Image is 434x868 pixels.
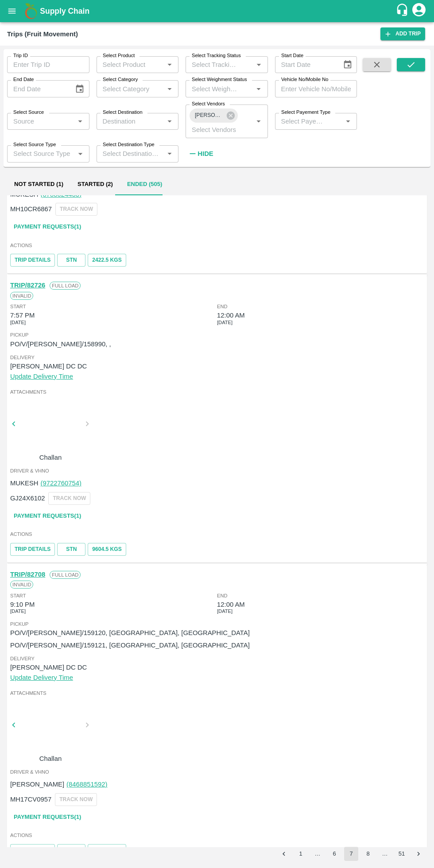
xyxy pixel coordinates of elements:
input: Select Weighment Status [188,83,239,94]
input: Select Source Type [10,148,72,159]
span: End [217,302,228,310]
button: Open [74,148,86,159]
label: Select Source [13,109,44,116]
button: Ended (505) [120,174,169,195]
input: Select Payement Type [278,116,329,127]
button: Open [164,148,175,159]
span: [DATE] [217,318,232,326]
label: Start Date [281,52,303,59]
p: [PERSON_NAME] DC DC [10,361,424,371]
button: Open [342,116,354,127]
input: Select Vendors [188,124,239,136]
a: Trip Details [10,844,55,857]
a: Payment Requests(1) [10,508,85,524]
input: End Date [7,80,68,97]
p: PO/V/[PERSON_NAME]/158990, , [10,339,424,349]
p: MH17CV0957 [10,794,51,804]
div: 12:00 AM [217,310,245,320]
label: Trip ID [13,52,28,59]
b: Supply Chain [40,7,89,15]
a: STN [57,543,85,556]
button: Open [74,116,86,127]
span: Driver & VHNo [10,467,424,475]
p: [PERSON_NAME] DC DC [10,663,424,672]
label: Select Destination Type [103,141,155,148]
span: Actions [10,530,424,538]
a: STN [57,844,85,857]
span: [DATE] [10,318,26,326]
a: Update Delivery Time [10,373,73,380]
span: Start [10,592,26,600]
button: Go to page 51 [395,847,409,861]
input: Select Product [99,59,162,70]
p: PO/V/[PERSON_NAME]/159120, [GEOGRAPHIC_DATA], [GEOGRAPHIC_DATA] [10,628,424,638]
button: Go to page 1 [294,847,308,861]
a: Payment Requests(1) [10,219,85,235]
a: Update Delivery Time [10,674,73,681]
div: 9:10 PM [10,600,35,609]
input: Enter Vehicle No/Mobile No [275,80,357,97]
p: Challan [17,754,84,763]
a: Payment Requests(1) [10,810,85,825]
a: TRIP/82708 [10,571,45,578]
div: customer-support [395,3,411,19]
button: Open [253,59,264,70]
div: account of current user [411,2,427,20]
button: Started (2) [70,174,120,195]
label: Select Tracking Status [192,52,241,59]
span: Full Load [50,571,81,579]
p: PO/V/[PERSON_NAME]/159121, [GEOGRAPHIC_DATA], [GEOGRAPHIC_DATA] [10,640,424,650]
span: Pickup [10,331,424,339]
button: Open [253,83,264,95]
a: Trip Details [10,254,55,267]
button: Open [164,83,175,95]
a: (8468851592) [66,781,107,788]
input: Select Category [99,83,162,94]
button: Go to next page [411,847,426,861]
button: Not Started (1) [7,174,70,195]
input: Source [10,116,72,127]
label: Select Destination [103,109,143,116]
span: Actions [10,831,424,839]
button: Choose date [339,56,356,73]
span: Invalid [10,292,33,300]
strong: Hide [198,150,213,157]
span: MUKESH [10,191,39,198]
input: Enter Trip ID [7,56,89,73]
span: Driver & VHNo [10,768,424,776]
span: Delivery [10,353,424,361]
div: [PERSON_NAME] (Rajasthan Freight Carriers) -Padru, Barmer-7597705476 [190,108,238,123]
a: (9722760754) [41,480,81,487]
input: Start Date [275,56,336,73]
label: Select Product [103,52,135,59]
span: Start [10,302,26,310]
div: … [310,850,325,858]
p: Challan [17,453,84,462]
span: [PERSON_NAME] (Rajasthan Freight Carriers) -Padru, Barmer-7597705476 [190,111,229,120]
span: Full Load [50,282,81,290]
span: [DATE] [10,607,26,615]
label: Select Vendors [192,101,225,108]
span: Pickup [10,620,424,628]
div: 12:00 AM [217,600,245,609]
button: page 7 [344,847,358,861]
span: [PERSON_NAME] [10,781,64,788]
input: Select Destination Type [99,148,162,159]
button: 5785.5 Kgs [88,844,126,857]
nav: pagination navigation [275,847,427,861]
label: Select Category [103,76,138,83]
button: open drawer [2,1,22,21]
label: Select Weighment Status [192,76,247,83]
a: Supply Chain [40,5,395,17]
button: 2422.5 Kgs [88,254,126,267]
div: 7:57 PM [10,310,35,320]
a: STN [57,254,85,267]
button: Hide [186,146,216,161]
input: Destination [99,116,162,127]
span: Actions [10,241,424,249]
input: Select Tracking Status [188,59,239,70]
button: Go to previous page [277,847,291,861]
span: Attachments [10,388,424,396]
label: Select Source Type [13,141,56,148]
span: Delivery [10,655,424,663]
